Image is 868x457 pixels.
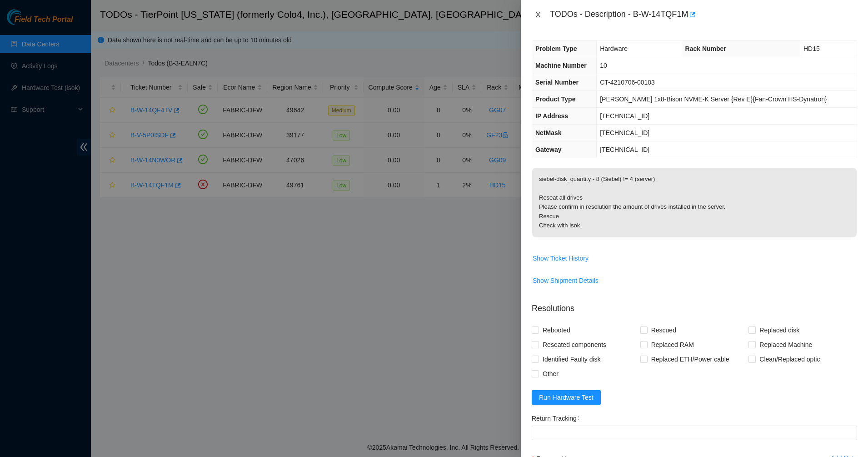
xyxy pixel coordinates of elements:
[534,11,542,18] span: close
[685,45,726,52] span: Rack Number
[803,45,820,52] span: HD15
[600,95,827,103] span: [PERSON_NAME] 1x8-Bison NVME-K Server {Rev E}{Fan-Crown HS-Dynatron}
[532,10,544,19] button: Close
[532,273,599,288] button: Show Shipment Details
[756,337,816,352] span: Replaced Machine
[535,95,575,103] span: Product Type
[550,7,857,22] div: TODOs - Description - B-W-14TQF1M
[535,45,577,52] span: Problem Type
[532,411,583,426] label: Return Tracking
[539,352,604,367] span: Identified Faulty disk
[539,337,610,352] span: Reseated components
[648,337,698,352] span: Replaced RAM
[756,323,803,337] span: Replaced disk
[535,146,562,153] span: Gateway
[533,253,589,263] span: Show Ticket History
[600,146,649,153] span: [TECHNICAL_ID]
[535,79,579,86] span: Serial Number
[648,323,680,337] span: Rescued
[539,392,594,402] span: Run Hardware Test
[756,352,823,367] span: Clean/Replaced optic
[532,168,857,237] p: siebel-disk_quantity - 8 (Siebel) != 4 (server) Reseat all drives Please confirm in resolution th...
[600,79,655,86] span: CT-4210706-00103
[535,62,587,69] span: Machine Number
[539,323,574,337] span: Rebooted
[535,112,568,120] span: IP Address
[532,251,589,266] button: Show Ticket History
[600,129,649,136] span: [TECHNICAL_ID]
[648,352,733,367] span: Replaced ETH/Power cable
[532,390,601,405] button: Run Hardware Test
[600,62,607,69] span: 10
[600,45,628,52] span: Hardware
[535,129,562,136] span: NetMask
[532,426,857,440] input: Return Tracking
[533,276,599,286] span: Show Shipment Details
[532,295,857,315] p: Resolutions
[600,112,649,120] span: [TECHNICAL_ID]
[539,367,562,381] span: Other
